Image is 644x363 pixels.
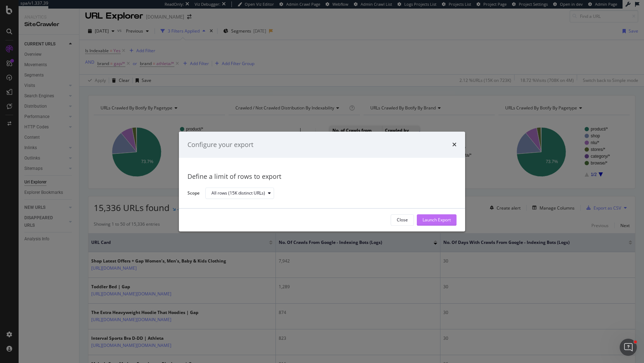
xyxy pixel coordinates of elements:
button: Close [391,214,414,226]
div: Configure your export [187,140,253,149]
div: times [452,140,457,149]
label: Scope [187,190,200,198]
div: Define a limit of rows to export [187,172,457,182]
div: modal [179,132,465,231]
div: Close [397,217,408,223]
button: Launch Export [417,214,457,226]
div: All rows (15K distinct URLs) [211,191,265,196]
button: All rows (15K distinct URLs) [205,188,274,199]
div: Launch Export [423,217,451,223]
iframe: Intercom live chat [620,339,637,356]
